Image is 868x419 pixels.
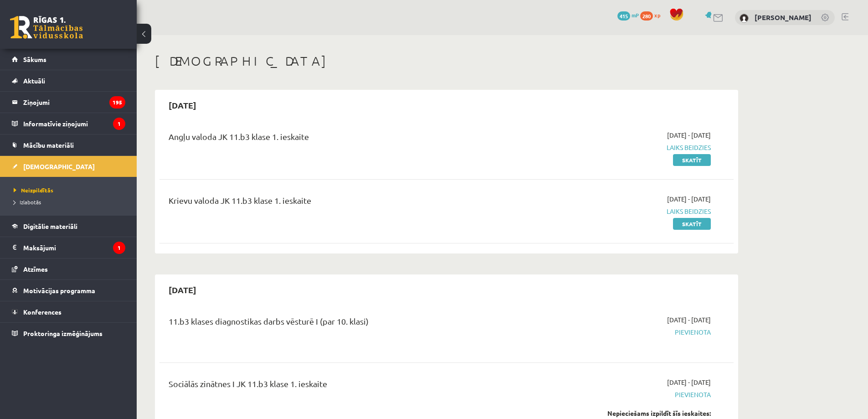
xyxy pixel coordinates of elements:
[23,222,77,230] span: Digitālie materiāli
[23,92,125,113] legend: Ziņojumi
[23,55,46,63] span: Sākums
[12,113,125,134] a: Informatīvie ziņojumi1
[14,186,128,194] a: Neizpildītās
[617,11,630,21] span: 415
[12,70,125,91] a: Aktuāli
[667,194,711,204] span: [DATE] - [DATE]
[12,280,125,301] a: Motivācijas programma
[12,134,125,155] a: Mācību materiāli
[12,216,125,237] a: Digitālie materiāli
[673,218,711,230] a: Skatīt
[12,259,125,279] a: Atzīmes
[539,409,711,418] div: Nepieciešams izpildīt šīs ieskaites:
[539,143,711,152] span: Laiks beidzies
[169,315,525,332] div: 11.b3 klases diagnostikas darbs vēsturē I (par 10. klasi)
[169,130,525,147] div: Angļu valoda JK 11.b3 klase 1. ieskaite
[23,329,103,337] span: Proktoringa izmēģinājums
[12,323,125,344] a: Proktoringa izmēģinājums
[539,207,711,216] span: Laiks beidzies
[23,286,95,295] span: Motivācijas programma
[12,92,125,113] a: Ziņojumi195
[23,162,95,171] span: [DEMOGRAPHIC_DATA]
[113,118,125,130] i: 1
[23,237,125,258] legend: Maksājumi
[539,390,711,399] span: Pievienota
[23,141,74,149] span: Mācību materiāli
[14,186,53,194] span: Neizpildītās
[640,11,665,19] a: 280 xp
[667,130,711,140] span: [DATE] - [DATE]
[23,265,48,273] span: Atzīmes
[539,327,711,337] span: Pievienota
[667,378,711,387] span: [DATE] - [DATE]
[169,194,525,211] div: Krievu valoda JK 11.b3 klase 1. ieskaite
[632,11,639,19] span: mP
[23,113,125,134] legend: Informatīvie ziņojumi
[12,156,125,177] a: [DEMOGRAPHIC_DATA]
[159,279,205,300] h2: [DATE]
[14,198,41,206] span: Izlabotās
[12,49,125,70] a: Sākums
[12,237,125,258] a: Maksājumi1
[740,14,749,23] img: Sandijs Rozevskis
[169,378,525,394] div: Sociālās zinātnes I JK 11.b3 klase 1. ieskaite
[159,94,205,116] h2: [DATE]
[667,315,711,325] span: [DATE] - [DATE]
[113,242,125,254] i: 1
[755,13,812,22] a: [PERSON_NAME]
[654,11,660,19] span: xp
[109,96,125,109] i: 195
[14,198,128,206] a: Izlabotās
[12,301,125,322] a: Konferences
[23,77,45,85] span: Aktuāli
[640,11,653,21] span: 280
[155,53,738,69] h1: [DEMOGRAPHIC_DATA]
[673,154,711,166] a: Skatīt
[617,11,639,19] a: 415 mP
[23,308,62,316] span: Konferences
[10,16,83,39] a: Rīgas 1. Tālmācības vidusskola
